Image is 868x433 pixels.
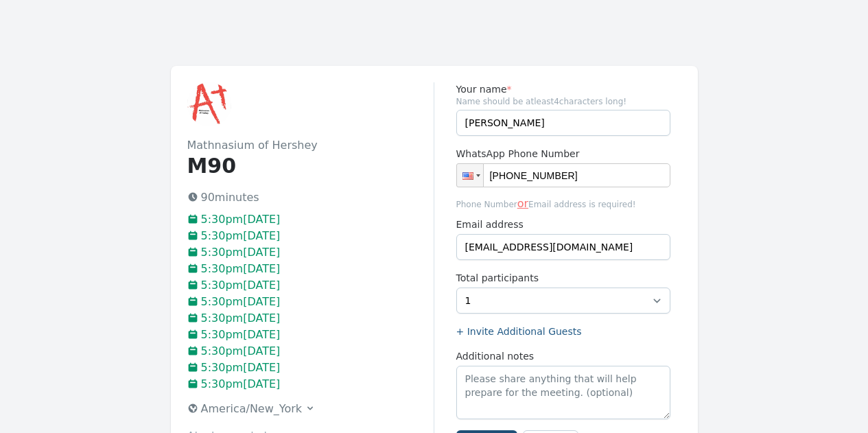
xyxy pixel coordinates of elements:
[456,147,670,161] label: WhatsApp Phone Number
[457,164,483,187] div: United States: + 1
[456,218,670,231] label: Email address
[187,294,434,310] p: 5:30pm[DATE]
[187,154,434,178] h1: M90
[187,343,434,360] p: 5:30pm[DATE]
[456,325,670,338] label: + Invite Additional Guests
[456,234,670,260] input: you@example.com
[456,110,670,136] input: Enter name (required)
[187,277,434,294] p: 5:30pm[DATE]
[187,137,434,154] h2: Mathnasium of Hershey
[456,349,670,363] label: Additional notes
[456,82,670,96] label: Your name
[187,211,434,228] p: 5:30pm[DATE]
[187,310,434,327] p: 5:30pm[DATE]
[456,271,670,285] label: Total participants
[187,376,434,393] p: 5:30pm[DATE]
[517,197,528,210] span: or
[187,244,434,261] p: 5:30pm[DATE]
[187,327,434,343] p: 5:30pm[DATE]
[187,228,434,244] p: 5:30pm[DATE]
[456,96,670,107] span: Name should be atleast 4 characters long!
[456,196,670,212] span: Phone Number Email address is required!
[187,261,434,277] p: 5:30pm[DATE]
[187,82,231,126] img: Mathnasium of Hershey
[187,360,434,376] p: 5:30pm[DATE]
[456,163,670,187] input: 1 (702) 123-4567
[182,398,322,420] button: America/New_York
[187,189,434,206] p: 90 minutes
